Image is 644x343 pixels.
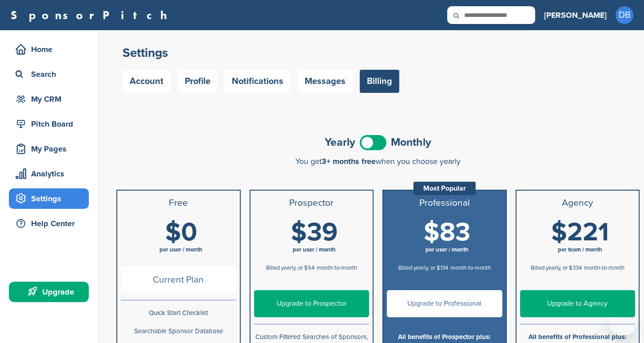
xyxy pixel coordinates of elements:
[9,282,89,302] a: Upgrade
[551,217,609,248] span: $221
[266,264,314,271] span: Billed yearly, or $54
[9,188,89,209] a: Settings
[584,264,624,271] span: month-to-month
[13,141,89,157] div: My Pages
[13,66,89,82] div: Search
[544,5,607,25] a: [PERSON_NAME]
[450,264,491,271] span: month-to-month
[608,307,637,336] iframe: Button to launch messaging window
[9,64,89,84] a: Search
[298,70,353,93] a: Messages
[116,157,640,166] div: You get when you choose yearly
[9,89,89,109] a: My CRM
[398,333,491,341] b: All benefits of Prospector plus:
[529,333,626,341] b: All benefits of Professional plus:
[360,70,399,93] a: Billing
[9,213,89,234] a: Help Center
[178,70,218,93] a: Profile
[387,198,502,208] h3: Professional
[520,290,636,317] a: Upgrade to Agency
[13,215,89,231] div: Help Center
[322,156,376,166] span: 3+ months free
[165,217,197,248] span: $0
[254,198,370,208] h3: Prospector
[425,246,469,253] span: per user / month
[254,290,370,317] a: Upgrade to Prospector
[159,246,203,253] span: per user / month
[325,137,355,148] span: Yearly
[544,9,607,21] h3: [PERSON_NAME]
[13,41,89,57] div: Home
[9,114,89,134] a: Pitch Board
[123,70,171,93] a: Account
[121,307,236,319] p: Quick Start Checklist
[13,91,89,107] div: My CRM
[413,182,476,195] div: Most Popular
[123,45,633,61] h2: Settings
[398,264,448,271] span: Billed yearly, or $134
[9,164,89,184] a: Analytics
[317,264,357,271] span: month-to-month
[121,266,236,293] span: Current Plan
[558,246,602,253] span: per team / month
[9,139,89,159] a: My Pages
[121,198,236,208] h3: Free
[424,217,470,248] span: $83
[13,191,89,207] div: Settings
[121,326,236,337] p: Searchable Sponsor Database
[13,166,89,182] div: Analytics
[387,290,502,317] a: Upgrade to Professional
[11,9,173,21] a: SponsorPitch
[13,116,89,132] div: Pitch Board
[291,217,338,248] span: $39
[293,246,336,253] span: per user / month
[225,70,290,93] a: Notifications
[9,39,89,60] a: Home
[13,284,89,300] div: Upgrade
[520,198,636,208] h3: Agency
[391,137,431,148] span: Monthly
[531,264,582,271] span: Billed yearly, or $334
[616,6,633,24] span: DB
